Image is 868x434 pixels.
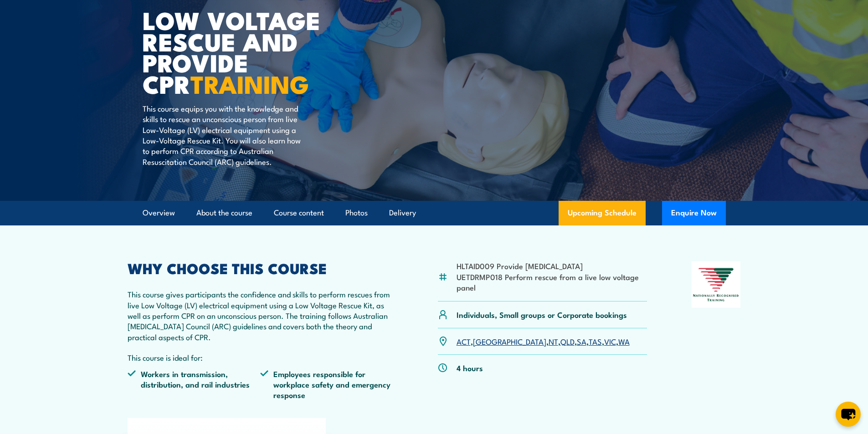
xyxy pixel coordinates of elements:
h2: WHY CHOOSE THIS COURSE [128,261,394,274]
p: 4 hours [457,363,483,373]
button: Enquire Now [662,201,726,225]
p: This course is ideal for: [128,352,394,363]
a: WA [618,336,630,347]
p: This course equips you with the knowledge and skills to rescue an unconscious person from live Lo... [143,103,309,167]
a: TAS [589,336,602,347]
a: Course content [274,201,324,225]
a: QLD [560,336,575,347]
li: Employees responsible for workplace safety and emergency response [260,368,393,400]
button: chat-button [836,402,861,427]
a: ACT [457,336,471,347]
a: VIC [604,336,616,347]
a: About the course [196,201,252,225]
a: [GEOGRAPHIC_DATA] [473,336,546,347]
p: , , , , , , , [457,336,630,347]
a: NT [549,336,558,347]
a: Upcoming Schedule [559,201,646,225]
a: Overview [143,201,175,225]
h1: Low Voltage Rescue and Provide CPR [143,9,368,94]
p: Individuals, Small groups or Corporate bookings [457,309,627,320]
a: Delivery [389,201,416,225]
p: This course gives participants the confidence and skills to perform rescues from live Low Voltage... [128,289,394,342]
a: Photos [345,201,368,225]
img: Nationally Recognised Training logo. [692,261,741,308]
li: HLTAID009 Provide [MEDICAL_DATA] [457,260,647,271]
a: SA [577,336,586,347]
li: Workers in transmission, distribution, and rail industries [128,368,261,400]
strong: TRAINING [190,64,309,102]
li: UETDRMP018 Perform rescue from a live low voltage panel [457,271,647,293]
